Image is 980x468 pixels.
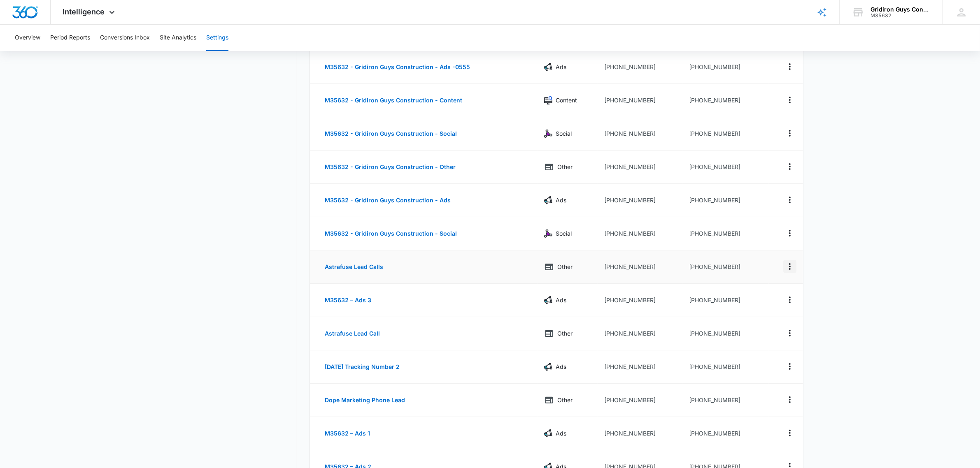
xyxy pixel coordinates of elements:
button: M35632 - Gridiron Guys Construction - Other [317,157,464,177]
td: [PHONE_NUMBER] [598,217,682,250]
button: Actions [783,260,796,273]
img: Ads [544,429,552,438]
p: Social [556,129,572,138]
button: Astrafuse Lead Call [317,324,388,343]
button: Astrafuse Lead Calls [317,257,391,277]
button: Actions [783,293,796,306]
button: M35632 – Ads 1 [317,424,378,443]
td: [PHONE_NUMBER] [598,117,682,151]
button: Actions [783,60,796,73]
img: Content [544,96,552,104]
img: Ads [544,363,552,371]
p: Other [557,262,573,271]
button: Dope Marketing Phone Lead [317,390,413,410]
img: Ads [544,63,552,71]
td: [PHONE_NUMBER] [682,350,769,384]
td: [PHONE_NUMBER] [682,151,769,184]
td: [PHONE_NUMBER] [682,384,769,417]
p: Other [557,329,573,338]
span: Intelligence [63,7,105,16]
button: Actions [783,360,796,373]
td: [PHONE_NUMBER] [682,284,769,317]
button: Actions [783,160,796,173]
p: Ads [556,429,566,438]
button: Overview [15,25,40,51]
td: [PHONE_NUMBER] [598,317,682,350]
button: Actions [783,393,796,406]
button: Actions [783,93,796,107]
img: Social [544,229,552,238]
img: Ads [544,196,552,204]
button: M35632 - Gridiron Guys Construction - Social [317,224,465,243]
button: M35632 - Gridiron Guys Construction - Ads [317,190,459,210]
p: Ads [556,63,566,72]
img: Social [544,130,552,138]
td: [PHONE_NUMBER] [598,51,682,84]
button: M35632 - Gridiron Guys Construction - Social [317,124,465,144]
p: Other [557,396,573,405]
td: [PHONE_NUMBER] [598,151,682,184]
p: Content [556,96,577,105]
button: Period Reports [50,25,90,51]
td: [PHONE_NUMBER] [682,317,769,350]
button: M35632 – Ads 3 [317,290,379,310]
button: M35632 - Gridiron Guys Construction - Content [317,90,470,110]
button: Site Analytics [160,25,196,51]
img: Ads [544,296,552,304]
td: [PHONE_NUMBER] [598,184,682,217]
td: [PHONE_NUMBER] [682,51,769,84]
td: [PHONE_NUMBER] [598,350,682,384]
td: [PHONE_NUMBER] [598,84,682,117]
p: Ads [556,196,566,205]
td: [PHONE_NUMBER] [598,284,682,317]
td: [PHONE_NUMBER] [598,417,682,450]
button: Actions [783,227,796,240]
td: [PHONE_NUMBER] [682,117,769,151]
div: account id [871,13,931,19]
td: [PHONE_NUMBER] [682,250,769,284]
td: [PHONE_NUMBER] [598,250,682,284]
button: Actions [783,127,796,140]
td: [PHONE_NUMBER] [682,217,769,250]
p: Ads [556,362,566,371]
p: Other [557,162,573,171]
button: Actions [783,426,796,440]
button: Actions [783,193,796,206]
td: [PHONE_NUMBER] [682,417,769,450]
div: account name [871,6,931,13]
td: [PHONE_NUMBER] [682,84,769,117]
button: Actions [783,327,796,340]
td: [PHONE_NUMBER] [682,184,769,217]
p: Ads [556,296,566,305]
button: M35632 - Gridiron Guys Construction - Ads -0555 [317,57,478,77]
button: Conversions Inbox [100,25,150,51]
td: [PHONE_NUMBER] [598,384,682,417]
button: [DATE] Tracking Number 2 [317,357,408,377]
p: Social [556,229,572,238]
button: Settings [206,25,228,51]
